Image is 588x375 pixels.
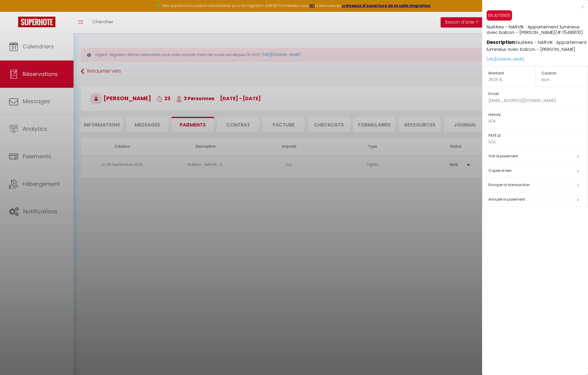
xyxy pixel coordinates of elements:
a: Voir le paiement [488,153,518,159]
h5: Montant [488,70,535,77]
iframe: Chat [562,348,583,370]
h5: Copier le lien [488,167,588,174]
p: [EMAIL_ADDRESS][DOMAIN_NAME] [488,97,588,104]
p: N/A [488,139,588,145]
span: (# 15488131) [555,29,583,35]
p: 3625 € [488,77,535,83]
strong: Description: [487,39,516,45]
div: x [482,3,583,10]
h5: Nuitées - NARVIK · Appartement lumineux avec balcon - [PERSON_NAME] [487,21,588,35]
h5: History [488,111,588,118]
p: N/A [488,118,588,124]
h5: Email [488,90,588,97]
p: Nuitées - NARVIK · Appartement lumineux avec balcon - [PERSON_NAME] [487,35,588,53]
h5: PAYÉ LE [488,132,588,139]
span: Envoyer la transaction [488,182,530,187]
span: Annuler le paiement [488,197,525,202]
button: Ouvrir le widget de chat LiveChat [5,2,23,21]
h5: Caution [541,70,588,77]
p: Non [541,77,588,83]
span: EN ATTENTE [487,10,512,21]
a: [URL][DOMAIN_NAME] [487,57,524,62]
